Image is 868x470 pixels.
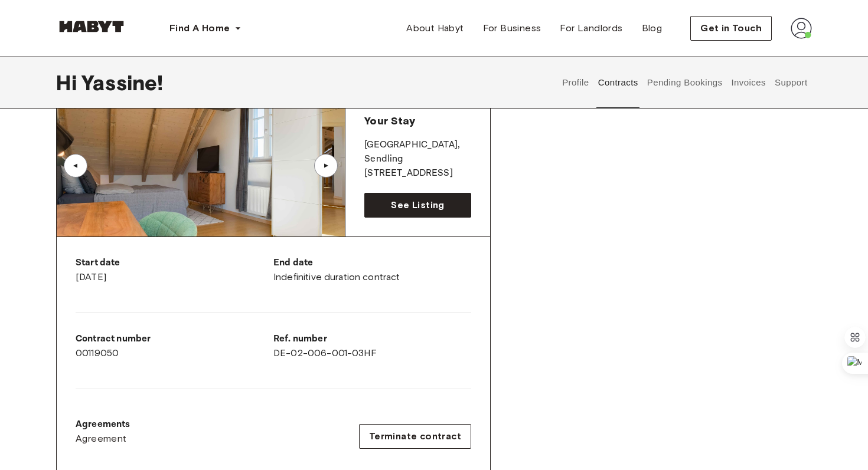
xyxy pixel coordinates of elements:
[364,138,471,166] p: [GEOGRAPHIC_DATA] , Sendling
[56,21,127,32] img: Habyt
[76,256,273,270] p: Start date
[76,432,130,446] a: Agreement
[369,429,461,443] span: Terminate contract
[730,57,767,109] button: Invoices
[81,70,163,95] span: Yassine !
[76,332,273,346] p: Contract number
[359,424,471,449] button: Terminate contract
[76,332,273,360] div: 00119050
[273,332,471,360] div: DE-02-006-001-03HF
[791,18,812,39] img: avatar
[406,21,464,35] span: About Habyt
[391,198,444,212] span: See Listing
[632,17,672,40] a: Blog
[76,432,127,446] span: Agreement
[364,193,471,218] a: See Listing
[645,57,724,109] button: Pending Bookings
[273,332,471,346] p: Ref. number
[773,57,809,109] button: Support
[364,166,471,180] p: [STREET_ADDRESS]
[560,21,622,35] span: For Landlords
[320,162,332,169] div: ▲
[561,57,591,109] button: Profile
[273,256,471,284] div: Indefinitive duration contract
[558,57,812,109] div: user profile tabs
[76,418,130,432] p: Agreements
[160,17,251,40] button: Find A Home
[273,256,471,270] p: End date
[596,57,639,109] button: Contracts
[169,21,230,35] span: Find A Home
[550,17,632,40] a: For Landlords
[642,21,663,35] span: Blog
[700,21,762,35] span: Get in Touch
[56,70,81,95] span: Hi
[76,256,273,284] div: [DATE]
[474,17,551,40] a: For Business
[483,21,541,35] span: For Business
[70,162,81,169] div: ▲
[690,16,772,41] button: Get in Touch
[364,114,415,127] span: Your Stay
[57,95,345,236] img: Image of the room
[397,17,473,40] a: About Habyt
